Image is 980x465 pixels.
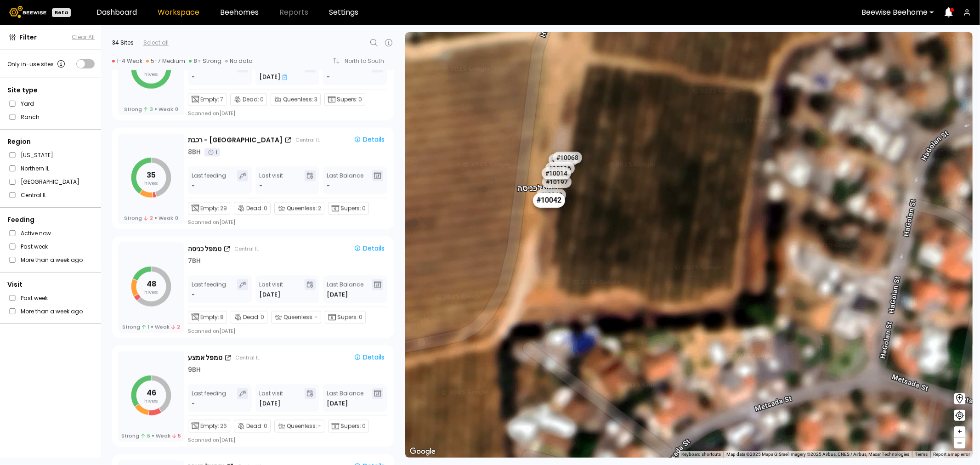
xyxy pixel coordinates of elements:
[144,106,153,112] span: 3
[235,354,260,361] div: Central IL
[327,399,348,408] span: [DATE]
[192,181,196,190] div: -
[192,279,226,299] div: Last feeding
[144,179,158,187] tspan: hives
[327,181,330,190] span: -
[175,215,178,221] span: 0
[329,9,358,16] a: Settings
[21,293,48,303] label: Past week
[327,388,363,408] div: Last Balance
[220,204,227,212] span: 29
[220,422,227,430] span: 26
[271,93,321,106] div: Queenless:
[220,313,224,321] span: 8
[144,215,153,221] span: 2
[327,279,363,299] div: Last Balance
[259,170,283,190] div: Last visit
[189,57,221,65] div: 8+ Strong
[358,95,362,103] span: 0
[954,437,965,448] button: –
[954,426,965,437] button: +
[144,70,158,78] tspan: hives
[234,245,259,252] div: Central IL
[327,72,330,81] span: -
[188,135,283,145] div: רכבת - [GEOGRAPHIC_DATA]
[328,202,369,215] div: Supers:
[220,9,259,16] a: Beehomes
[359,313,363,321] span: 0
[264,204,267,212] span: 0
[259,181,262,190] div: -
[915,452,928,457] a: Terms (opens in new tab)
[259,399,280,408] div: [DATE]
[350,134,388,145] button: Details
[188,365,201,374] div: 9 BH
[124,215,178,221] div: Strong Weak
[21,228,51,238] label: Active now
[536,189,566,201] div: # 10240
[327,170,363,190] div: Last Balance
[188,256,201,266] div: 7 BH
[7,137,95,147] div: Region
[957,426,963,437] span: +
[171,323,180,330] span: 2
[188,311,227,323] div: Empty:
[957,437,963,449] span: –
[552,152,582,164] div: # 10068
[295,136,320,143] div: Central IL
[542,176,571,188] div: # 10197
[188,202,230,215] div: Empty:
[314,95,317,103] span: 3
[21,150,53,160] label: [US_STATE]
[21,164,49,173] label: Northern IL
[192,61,226,81] div: Last feeding
[9,6,46,18] img: Beewise logo
[188,327,235,335] div: Scanned on [DATE]
[143,39,169,47] div: Select all
[7,280,95,289] div: Visit
[188,436,235,443] div: Scanned on [DATE]
[264,422,267,430] span: 0
[408,446,438,458] a: Open this area in Google Maps (opens a new window)
[192,290,196,299] div: -
[259,72,287,81] div: [DATE]
[147,278,156,289] tspan: 48
[545,162,575,174] div: # 10116
[354,135,385,143] div: Details
[188,353,222,363] div: טמפל אמצע
[259,290,280,299] div: [DATE]
[192,170,226,190] div: Last feeding
[144,288,158,295] tspan: hives
[192,72,196,81] div: -
[72,33,95,41] span: Clear All
[142,323,149,330] span: 1
[933,452,970,457] a: Report a map error
[234,420,271,432] div: Dead:
[726,452,909,457] span: Map data ©2025 Mapa GISrael Imagery ©2025 Airbus, CNES / Airbus, Maxar Technologies
[327,290,348,299] span: [DATE]
[21,255,83,265] label: More than a week ago
[141,432,150,439] span: 6
[274,202,324,215] div: Queenless:
[21,177,79,187] label: [GEOGRAPHIC_DATA]
[112,39,134,47] div: 34 Sites
[350,243,388,254] button: Details
[144,397,158,404] tspan: hives
[7,58,67,69] div: Only in-use sites
[21,306,83,316] label: More than a week ago
[324,93,365,106] div: Supers:
[21,99,34,108] label: Yard
[188,420,230,432] div: Empty:
[259,61,287,81] div: Last visit
[354,353,385,361] div: Details
[188,109,235,117] div: Scanned on [DATE]
[345,58,391,64] div: North to South
[350,352,388,363] button: Details
[204,148,220,156] div: 1
[188,218,235,226] div: Scanned on [DATE]
[681,451,721,458] button: Keyboard shortcuts
[548,154,578,166] div: # 10010
[121,432,181,439] div: Strong Weak
[354,244,385,252] div: Details
[7,215,95,225] div: Feeding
